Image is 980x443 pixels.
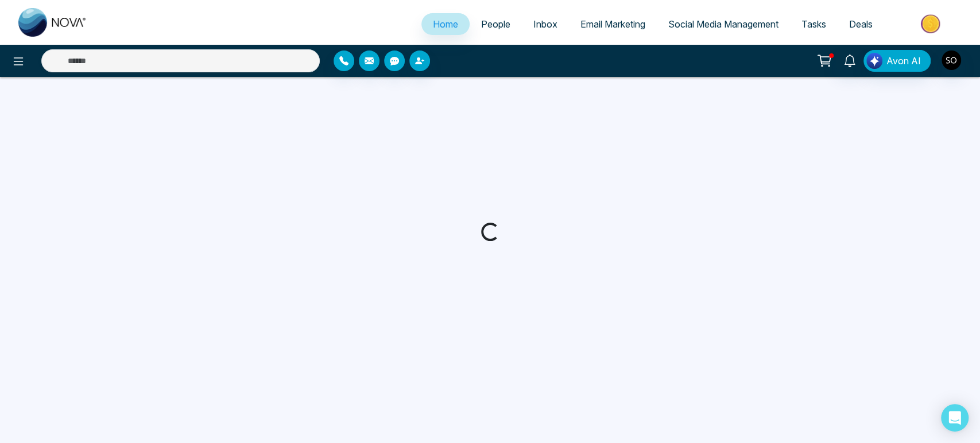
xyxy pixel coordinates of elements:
a: Home [421,13,470,35]
a: Deals [838,13,884,35]
span: People [481,18,510,30]
span: Home [433,18,458,30]
span: Avon AI [886,54,921,68]
a: Tasks [790,13,838,35]
a: Email Marketing [569,13,657,35]
div: Open Intercom Messenger [941,404,969,432]
span: Tasks [801,18,826,30]
button: Avon AI [863,50,931,72]
a: Social Media Management [657,13,790,35]
img: User Avatar [942,50,961,70]
a: People [470,13,522,35]
a: Inbox [522,13,569,35]
img: Nova CRM Logo [18,8,87,37]
span: Inbox [533,18,557,30]
img: Market-place.gif [890,11,973,37]
span: Email Marketing [580,18,645,30]
span: Social Media Management [668,18,778,30]
img: Lead Flow [866,53,882,69]
span: Deals [849,18,873,30]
